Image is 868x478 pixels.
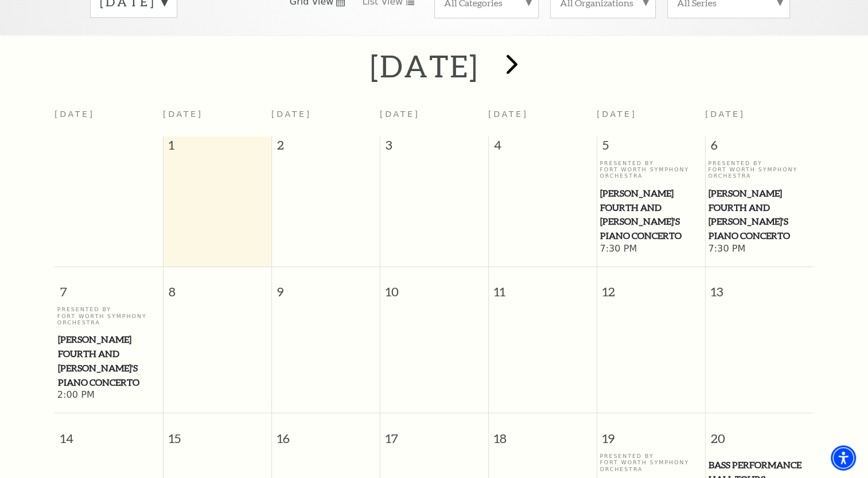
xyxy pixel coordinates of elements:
span: 5 [597,136,705,159]
p: Presented By Fort Worth Symphony Orchestra [600,453,702,472]
span: 6 [706,136,814,159]
span: 19 [597,413,705,453]
span: 9 [272,267,380,307]
span: 16 [272,413,380,453]
span: [DATE] [705,109,745,119]
span: 2 [272,136,380,159]
div: Accessibility Menu [831,445,856,471]
button: next [489,46,531,87]
span: 7:30 PM [600,243,702,256]
p: Presented By Fort Worth Symphony Orchestra [57,306,160,326]
span: [DATE] [271,109,312,119]
span: 18 [489,413,597,453]
span: [DATE] [488,109,528,119]
span: 13 [706,267,814,307]
span: [DATE] [597,109,637,119]
span: [PERSON_NAME] Fourth and [PERSON_NAME]'s Piano Concerto [709,186,810,243]
th: [DATE] [55,103,163,136]
span: 11 [489,267,597,307]
span: 7:30 PM [708,243,811,256]
span: 7 [55,267,163,307]
span: 3 [380,136,488,159]
p: Presented By Fort Worth Symphony Orchestra [708,160,811,179]
span: 17 [380,413,488,453]
span: 10 [380,267,488,307]
span: 8 [164,267,271,307]
h2: [DATE] [370,48,478,84]
span: 14 [55,413,163,453]
span: 2:00 PM [57,389,160,402]
span: [DATE] [163,109,203,119]
span: 1 [164,136,271,159]
span: [DATE] [380,109,420,119]
span: 12 [597,267,705,307]
p: Presented By Fort Worth Symphony Orchestra [600,160,702,179]
span: 4 [489,136,597,159]
span: 20 [706,413,814,453]
span: 15 [164,413,271,453]
span: [PERSON_NAME] Fourth and [PERSON_NAME]'s Piano Concerto [58,332,159,389]
span: [PERSON_NAME] Fourth and [PERSON_NAME]'s Piano Concerto [600,186,702,243]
